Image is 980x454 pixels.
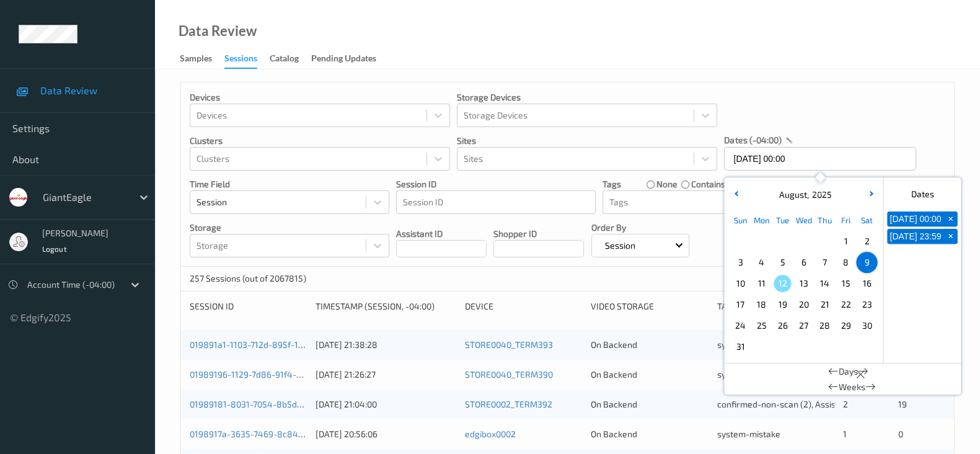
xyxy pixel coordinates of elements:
span: August [775,189,806,200]
span: 29 [837,317,854,334]
div: Choose Wednesday August 27 of 2025 [793,315,814,336]
p: Storage [190,221,389,234]
div: Choose Friday August 08 of 2025 [835,252,856,273]
div: Choose Thursday August 28 of 2025 [814,315,835,336]
a: 0198917a-3635-7469-8c84-d96c4083e5e0 [190,429,362,439]
div: , [775,189,831,201]
div: On Backend [591,368,708,381]
div: Choose Saturday August 02 of 2025 [856,231,877,252]
div: Tue [772,210,793,231]
span: 27 [795,317,812,334]
a: edgibox0002 [465,429,516,439]
div: Thu [814,210,835,231]
div: Wed [793,210,814,231]
div: Data Review [179,25,257,37]
a: STORE0002_TERM392 [465,399,552,409]
span: + [944,230,957,243]
button: + [943,211,957,226]
span: 15 [837,275,854,292]
div: Choose Thursday July 31 of 2025 [814,231,835,252]
div: Choose Friday August 22 of 2025 [835,294,856,315]
p: Time Field [190,178,389,190]
p: Storage Devices [457,91,717,104]
p: Devices [190,91,450,104]
span: 20 [795,296,812,313]
div: Choose Monday August 25 of 2025 [751,315,772,336]
div: Choose Wednesday August 20 of 2025 [793,294,814,315]
div: Sessions [224,52,257,69]
span: 13 [795,275,812,292]
label: none [656,178,678,190]
a: Catalog [270,50,311,68]
div: Choose Monday July 28 of 2025 [751,231,772,252]
span: 23 [858,296,875,313]
div: Video Storage [591,300,708,313]
div: Dates [883,182,961,206]
div: Choose Saturday August 23 of 2025 [856,294,877,315]
span: 2 [843,399,848,409]
span: 3 [731,254,749,271]
div: Mon [751,210,772,231]
div: Choose Sunday July 27 of 2025 [730,231,751,252]
span: Weeks [839,381,865,393]
p: Tags [603,178,621,190]
div: Choose Saturday August 09 of 2025 [856,252,877,273]
div: Choose Sunday August 31 of 2025 [730,336,751,357]
div: Choose Wednesday August 06 of 2025 [793,252,814,273]
span: 2 [858,233,875,250]
span: 0 [898,429,903,439]
div: Choose Tuesday September 02 of 2025 [772,336,793,357]
div: [DATE] 21:38:28 [316,339,456,351]
span: system-mistake, Assistant Rejected, Unusual activity [717,369,924,380]
span: 2025 [808,189,831,200]
div: Choose Tuesday August 26 of 2025 [772,315,793,336]
span: 26 [774,317,791,334]
div: Choose Friday September 05 of 2025 [835,336,856,357]
a: STORE0040_TERM390 [465,369,553,380]
span: 19 [898,399,907,409]
div: On Backend [591,428,708,440]
span: 21 [816,296,833,313]
div: Choose Sunday August 03 of 2025 [730,252,751,273]
span: 5 [774,254,791,271]
span: 22 [837,296,854,313]
div: Choose Tuesday August 19 of 2025 [772,294,793,315]
div: Choose Friday August 15 of 2025 [835,273,856,294]
p: Order By [591,221,689,234]
button: [DATE] 00:00 [887,211,943,226]
div: Choose Sunday August 24 of 2025 [730,315,751,336]
button: [DATE] 23:59 [887,229,943,244]
div: [DATE] 21:04:00 [316,398,456,411]
div: Fri [835,210,856,231]
p: Session [601,239,640,252]
span: 8 [837,254,854,271]
span: Days [839,365,858,378]
a: Samples [180,50,224,68]
div: Choose Monday August 11 of 2025 [751,273,772,294]
div: Device [465,300,582,313]
span: 10 [731,275,749,292]
span: 28 [816,317,833,334]
div: Choose Thursday August 14 of 2025 [814,273,835,294]
span: 25 [753,317,770,334]
span: 24 [731,317,749,334]
span: 9 [858,254,875,271]
div: On Backend [591,398,708,411]
span: 11 [753,275,770,292]
span: + [944,213,957,226]
a: 01989181-8031-7054-8b5d-c421aefd0f75 [190,399,355,409]
span: 30 [858,317,875,334]
div: Choose Wednesday July 30 of 2025 [793,231,814,252]
p: Shopper ID [493,228,584,240]
div: Sat [856,210,877,231]
div: Choose Thursday September 04 of 2025 [814,336,835,357]
div: Choose Monday August 04 of 2025 [751,252,772,273]
div: Choose Tuesday August 12 of 2025 [772,273,793,294]
div: Choose Tuesday July 29 of 2025 [772,231,793,252]
div: Samples [180,52,212,68]
div: Choose Friday August 29 of 2025 [835,315,856,336]
div: Choose Thursday August 07 of 2025 [814,252,835,273]
p: dates (-04:00) [724,134,781,146]
div: Choose Sunday August 10 of 2025 [730,273,751,294]
div: Choose Saturday September 06 of 2025 [856,336,877,357]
